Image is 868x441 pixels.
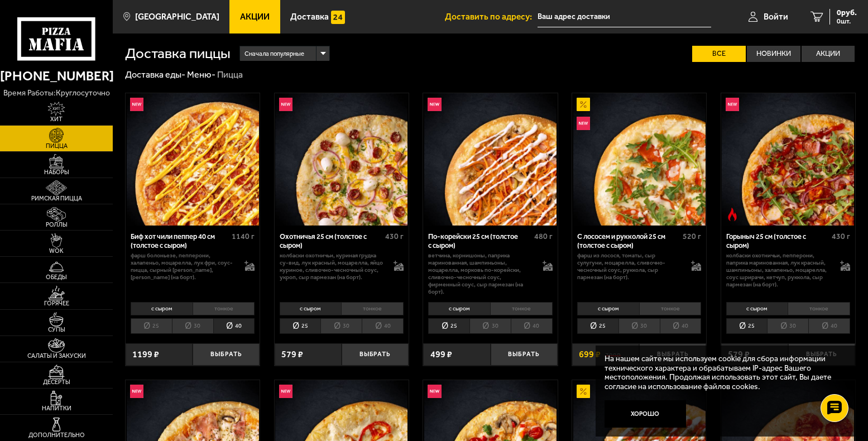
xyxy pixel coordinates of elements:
li: с сыром [726,302,788,315]
div: Охотничья 25 см (толстое с сыром) [280,232,383,250]
img: Биф хот чили пеппер 40 см (толстое с сыром) [127,93,259,226]
span: 1140 г [232,232,255,241]
img: Новинка [130,98,143,111]
span: 0 руб. [837,9,857,17]
li: тонкое [193,302,255,315]
img: Новинка [428,385,441,398]
li: 25 [726,318,768,334]
li: 25 [280,318,321,334]
a: Доставка еды- [125,69,185,80]
li: 40 [511,318,553,334]
li: 25 [577,318,618,334]
div: Биф хот чили пеппер 40 см (толстое с сыром) [131,232,229,250]
img: Новинка [577,117,590,130]
span: Акции [240,12,270,21]
img: По-корейски 25 см (толстое с сыром) [424,93,557,226]
li: тонкое [490,302,553,315]
li: 40 [213,318,255,334]
li: 30 [618,318,660,334]
span: 430 г [385,232,404,241]
p: фарш из лосося, томаты, сыр сулугуни, моцарелла, сливочно-чесночный соус, руккола, сыр пармезан (... [577,252,682,281]
li: тонкое [788,302,850,315]
li: с сыром [280,302,342,315]
label: Все [692,46,746,62]
span: Сначала популярные [244,45,304,63]
img: Новинка [428,98,441,111]
li: с сыром [428,302,490,315]
button: Хорошо [605,400,686,428]
li: 30 [767,318,808,334]
span: Войти [764,12,788,21]
button: Выбрать [193,343,260,366]
li: 40 [660,318,702,334]
li: с сыром [577,302,639,315]
p: ветчина, корнишоны, паприка маринованная, шампиньоны, моцарелла, морковь по-корейски, сливочно-че... [428,252,533,296]
div: Пицца [217,69,243,80]
span: 520 г [683,232,701,241]
label: Акции [802,46,855,62]
a: АкционныйНовинкаС лососем и рукколой 25 см (толстое с сыром) [572,93,706,226]
span: 699 ₽ [579,350,601,359]
span: 579 ₽ [281,350,303,359]
span: Доставка [290,12,329,21]
a: НовинкаОхотничья 25 см (толстое с сыром) [275,93,409,226]
span: 430 г [832,232,850,241]
img: Горыныч 25 см (толстое с сыром) [722,93,854,226]
span: 499 ₽ [430,350,452,359]
img: Острое блюдо [726,208,739,221]
span: 0 шт. [837,18,857,25]
li: 25 [131,318,172,334]
div: По-корейски 25 см (толстое с сыром) [428,232,531,250]
img: Акционный [577,385,590,398]
span: 1199 ₽ [132,350,159,359]
img: Новинка [130,385,143,398]
div: Горыныч 25 см (толстое с сыром) [726,232,829,250]
li: 30 [320,318,362,334]
img: Акционный [577,98,590,111]
li: 40 [808,318,850,334]
p: колбаски охотничьи, куриная грудка су-вид, лук красный, моцарелла, яйцо куриное, сливочно-чесночн... [280,252,385,281]
a: Меню- [187,69,215,80]
li: 30 [172,318,213,334]
button: Выбрать [639,343,706,366]
li: 30 [469,318,511,334]
a: НовинкаБиф хот чили пеппер 40 см (толстое с сыром) [126,93,260,226]
button: Выбрать [788,343,855,366]
li: 40 [362,318,404,334]
h1: Доставка пиццы [125,46,231,61]
p: колбаски Охотничьи, пепперони, паприка маринованная, лук красный, шампиньоны, халапеньо, моцарелл... [726,252,831,289]
span: [GEOGRAPHIC_DATA] [135,12,219,21]
img: Новинка [726,98,739,111]
li: тонкое [639,302,702,315]
p: На нашем сайте мы используем cookie для сбора информации технического характера и обрабатываем IP... [605,354,840,392]
li: 25 [428,318,469,334]
button: Выбрать [491,343,558,366]
div: С лососем и рукколой 25 см (толстое с сыром) [577,232,680,250]
img: Новинка [279,385,292,398]
a: НовинкаОстрое блюдоГорыныч 25 см (толстое с сыром) [721,93,855,226]
img: Новинка [279,98,292,111]
img: 15daf4d41897b9f0e9f617042186c801.svg [331,11,344,24]
button: Выбрать [342,343,409,366]
label: Новинки [747,46,800,62]
input: Ваш адрес доставки [538,7,711,27]
img: Охотничья 25 см (толстое с сыром) [275,93,407,226]
p: фарш болоньезе, пепперони, халапеньо, моцарелла, лук фри, соус-пицца, сырный [PERSON_NAME], [PERS... [131,252,236,281]
span: 480 г [534,232,553,241]
span: Доставить по адресу: [445,12,538,21]
li: с сыром [131,302,193,315]
img: С лососем и рукколой 25 см (толстое с сыром) [573,93,706,226]
li: тонкое [341,302,404,315]
a: НовинкаПо-корейски 25 см (толстое с сыром) [423,93,557,226]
